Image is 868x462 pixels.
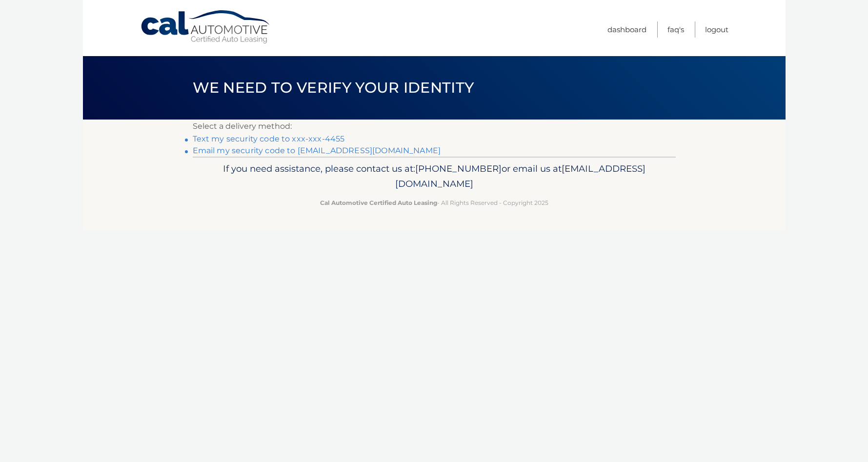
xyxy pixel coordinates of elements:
span: We need to verify your identity [193,79,474,97]
a: Logout [705,21,728,38]
a: Dashboard [607,21,646,38]
p: - All Rights Reserved - Copyright 2025 [199,198,669,208]
a: Email my security code to [EMAIL_ADDRESS][DOMAIN_NAME] [193,146,441,155]
a: Text my security code to xxx-xxx-4455 [193,134,345,143]
p: If you need assistance, please contact us at: or email us at [199,161,669,192]
a: Cal Automotive [140,10,272,44]
strong: Cal Automotive Certified Auto Leasing [320,199,437,206]
a: FAQ's [667,21,684,38]
span: [PHONE_NUMBER] [415,163,502,174]
p: Select a delivery method: [193,120,676,133]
